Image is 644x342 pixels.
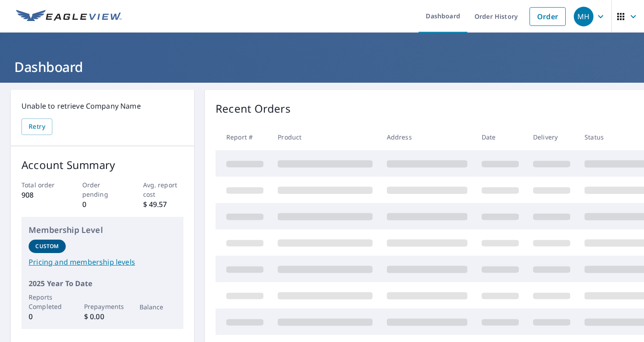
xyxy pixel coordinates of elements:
p: Membership Level [29,224,176,236]
p: 0 [82,199,123,210]
p: Account Summary [21,157,183,173]
th: Report # [216,124,271,150]
p: Custom [35,242,59,250]
th: Date [475,124,526,150]
p: Total order [21,180,62,190]
img: EV Logo [16,10,122,23]
span: Retry [29,121,45,132]
p: $ 0.00 [84,311,121,322]
p: $ 49.57 [143,199,184,210]
th: Address [380,124,475,150]
p: Reports Completed [29,292,66,311]
p: Order pending [82,180,123,199]
p: Unable to retrieve Company Name [21,101,183,111]
div: MH [574,7,593,26]
p: Prepayments [84,302,121,311]
p: Avg. report cost [143,180,184,199]
p: 0 [29,311,66,322]
p: 908 [21,190,62,200]
p: Balance [140,302,177,312]
p: 2025 Year To Date [29,278,176,289]
th: Delivery [526,124,577,150]
button: Retry [21,118,52,135]
a: Pricing and membership levels [29,257,176,267]
th: Product [271,124,380,150]
p: Recent Orders [216,101,291,117]
a: Order [530,7,566,26]
h1: Dashboard [11,58,633,76]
